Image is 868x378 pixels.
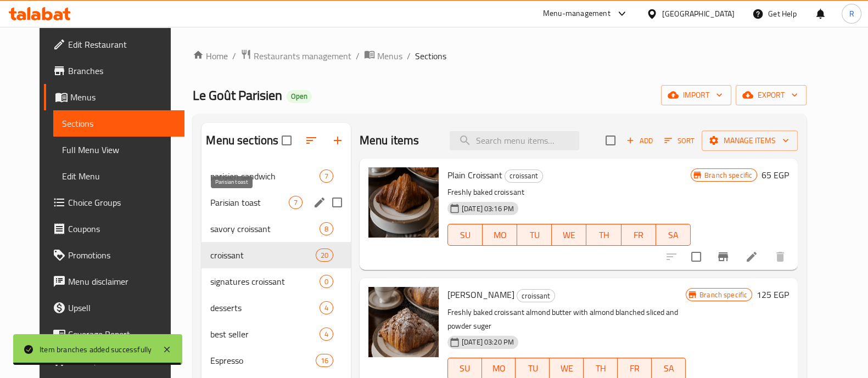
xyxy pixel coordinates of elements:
span: croissant [505,170,542,182]
a: Upsell [44,295,184,321]
h2: Menu items [360,132,419,149]
h2: Menu sections [206,132,278,149]
span: 8 [320,224,333,234]
button: Add [622,132,657,149]
div: parisien sandwich7 [201,163,350,189]
a: Edit Menu [53,163,184,189]
button: export [736,85,807,105]
li: / [356,49,360,63]
span: Menus [70,91,176,104]
div: Parisian toast7edit [201,189,350,216]
span: Sort items [657,132,702,149]
div: items [320,222,333,235]
h6: 125 EGP [757,287,789,302]
div: savory croissant8 [201,216,350,242]
a: Menus [44,84,184,110]
span: 0 [320,277,333,287]
span: 4 [320,329,333,340]
button: WE [552,224,586,246]
div: Espresso16 [201,347,350,374]
span: savory croissant [210,222,319,235]
span: SA [660,227,686,243]
span: Add [625,134,654,147]
a: Home [193,49,228,63]
button: import [661,85,731,105]
div: croissant20 [201,242,350,268]
div: desserts4 [201,295,350,321]
a: Sections [53,110,184,137]
span: SA [656,360,681,376]
span: 7 [289,198,302,208]
span: TH [588,360,613,376]
div: items [320,328,333,341]
li: / [232,49,236,63]
a: Branches [44,58,184,84]
a: Menus [364,49,402,63]
span: Sort [664,134,695,147]
span: Full Menu View [62,143,176,156]
img: Plain Croissant [368,167,439,238]
span: TU [520,360,545,376]
span: desserts [210,301,319,314]
div: best seller4 [201,321,350,347]
span: import [670,88,723,102]
a: Promotions [44,242,184,268]
button: TH [586,224,621,246]
span: Parisian toast [210,196,288,209]
span: Coupons [68,222,176,235]
a: Edit Restaurant [44,31,184,58]
img: Almond Croissant [368,287,439,357]
a: Edit menu item [745,250,758,263]
a: Coupons [44,216,184,242]
div: [GEOGRAPHIC_DATA] [662,8,735,20]
input: search [450,131,579,150]
span: Grocery Checklist [68,354,176,367]
div: signatures croissant [210,275,319,288]
span: [DATE] 03:16 PM [457,204,518,214]
span: Sections [415,49,446,63]
span: FR [622,360,647,376]
div: croissant [210,249,315,262]
span: WE [554,360,579,376]
span: [PERSON_NAME] [447,286,514,303]
span: Menus [377,49,402,63]
span: TU [522,227,547,243]
div: signatures croissant0 [201,268,350,295]
span: Select section [599,129,622,152]
button: Sort [662,132,697,149]
div: items [320,170,333,183]
a: Coverage Report [44,321,184,347]
span: Upsell [68,301,176,314]
span: Sort sections [298,127,324,154]
a: Choice Groups [44,189,184,216]
div: Open [287,90,312,103]
div: Item branches added successfully [40,343,152,356]
span: Add item [622,132,657,149]
span: Choice Groups [68,196,176,209]
span: 7 [320,171,333,182]
button: FR [621,224,656,246]
span: SU [452,360,478,376]
div: croissant [517,289,555,302]
button: Branch-specific-item [710,244,736,270]
span: Le Goût Parisien [193,83,282,108]
span: parisien sandwich [210,170,319,183]
div: items [289,196,303,209]
div: croissant [505,170,543,183]
div: items [316,354,333,367]
button: SA [656,224,691,246]
button: delete [767,244,793,270]
span: croissant [517,290,555,302]
span: MO [487,227,513,243]
a: Menu disclaimer [44,268,184,295]
span: Sections [62,117,176,130]
span: best seller [210,328,319,341]
span: Espresso [210,354,315,367]
span: WE [556,227,582,243]
span: Promotions [68,249,176,262]
span: SU [452,227,478,243]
